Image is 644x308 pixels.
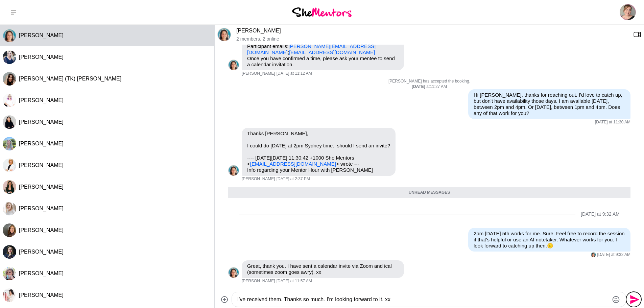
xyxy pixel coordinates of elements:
[247,155,390,167] p: ---- [DATE][DATE] 11:30:42 +1000 She Mentors < > wrote ---
[3,267,16,280] img: R
[19,184,64,190] span: [PERSON_NAME]
[547,243,553,248] span: 🙂
[19,162,64,168] span: [PERSON_NAME]
[19,32,64,38] span: [PERSON_NAME]
[3,159,16,172] img: K
[3,94,16,107] img: L
[277,176,310,182] time: 2025-08-25T04:37:43.939Z
[228,267,239,278] div: Lily Rudolph
[292,7,352,17] img: She Mentors Logo
[3,29,16,42] div: Lily Rudolph
[595,120,630,125] time: 2025-08-25T01:30:39.724Z
[237,295,609,304] textarea: Type your message
[591,252,596,257] img: L
[3,72,16,86] img: T
[228,187,630,198] div: Unread messages
[19,227,64,233] span: [PERSON_NAME]
[3,159,16,172] div: Kat Millar
[277,71,312,76] time: 2025-08-25T01:12:34.533Z
[247,131,390,137] p: Thanks [PERSON_NAME],
[3,180,16,194] img: M
[3,288,16,302] img: J
[217,28,231,41] img: L
[19,249,64,255] span: [PERSON_NAME]
[3,202,16,215] img: D
[19,97,64,103] span: [PERSON_NAME]
[3,245,16,259] img: M
[591,252,596,257] div: Lily Rudolph
[474,92,625,116] p: Hi [PERSON_NAME], thanks for reaching out. I'd love to catch up, but don't have availability thos...
[250,161,336,167] a: [EMAIL_ADDRESS][DOMAIN_NAME]
[236,28,281,33] a: [PERSON_NAME]
[3,94,16,107] div: Lorraine Hamilton
[247,43,376,55] a: [PERSON_NAME][EMAIL_ADDRESS][DOMAIN_NAME]
[3,223,16,237] div: Ashleigh Charles
[3,115,16,129] img: K
[277,279,312,284] time: 2025-08-26T01:57:37.861Z
[228,60,239,70] div: Lily Rudolph
[247,167,390,173] p: Info regarding your Mentor Hour with [PERSON_NAME]
[3,137,16,150] div: Claudia Hofmaier
[19,76,121,81] span: [PERSON_NAME] (TK) [PERSON_NAME]
[3,29,16,42] img: L
[581,211,620,217] div: [DATE] at 9:32 AM
[612,295,620,304] button: Emoji picker
[3,202,16,215] div: Deborah Daly
[247,55,399,68] p: Once you have confirmed a time, please ask your mentee to send a calendar invitation.
[3,115,16,129] div: Kanak Kiran
[3,137,16,150] img: C
[242,176,275,182] span: [PERSON_NAME]
[3,180,16,194] div: Mariana Queiroz
[19,292,64,298] span: [PERSON_NAME]
[228,60,239,70] img: L
[3,245,16,259] div: Meerah Tauqir
[289,49,375,55] a: [EMAIL_ADDRESS][DOMAIN_NAME]
[19,141,64,146] span: [PERSON_NAME]
[19,270,64,276] span: [PERSON_NAME]
[3,50,16,64] img: A
[19,206,64,211] span: [PERSON_NAME]
[3,288,16,302] div: Jude Stevens
[228,165,239,176] div: Lily Rudolph
[474,231,625,249] p: 2pm [DATE] 5th works for me. Sure. Feel free to record the session if that's helpful or use an AI...
[597,252,630,258] time: 2025-08-25T23:32:26.518Z
[228,267,239,278] img: L
[620,4,636,20] img: Ruth Slade
[228,79,630,84] p: [PERSON_NAME] has accepted the booking.
[236,36,628,42] p: 2 members , 2 online
[626,292,641,307] button: Send
[228,84,630,90] div: at 11:27 AM
[228,165,239,176] img: L
[217,28,231,41] div: Lily Rudolph
[242,279,275,284] span: [PERSON_NAME]
[242,71,275,76] span: [PERSON_NAME]
[19,54,64,60] span: [PERSON_NAME]
[247,263,399,275] p: Great, thank you. I have sent a calendar invite via Zoom and ical (sometimes zoom goes awry). xx
[3,72,16,86] div: Taliah-Kate (TK) Byron
[19,119,64,125] span: [PERSON_NAME]
[3,267,16,280] div: Rowena Preddy
[412,84,426,89] strong: [DATE]
[247,143,390,149] p: I could do [DATE] at 2pm Sydney time. should I send an invite?
[3,223,16,237] img: A
[3,50,16,64] div: Athena Daniels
